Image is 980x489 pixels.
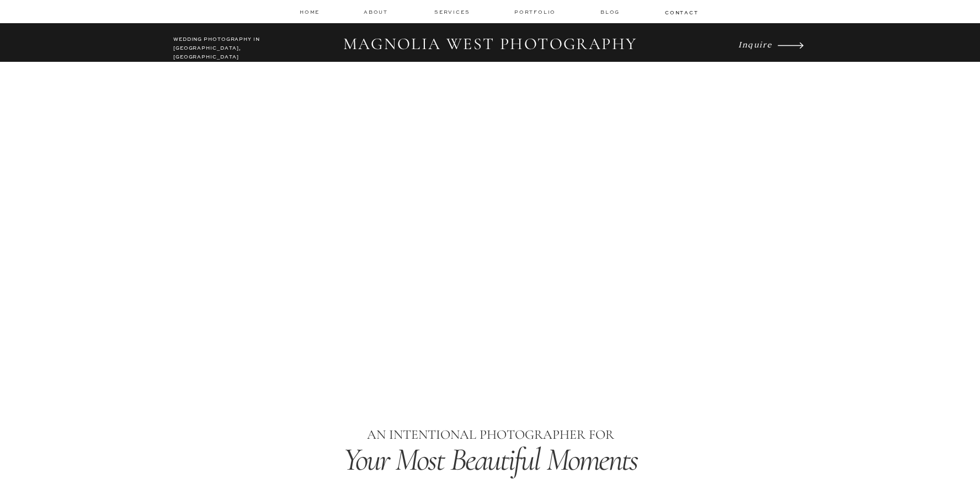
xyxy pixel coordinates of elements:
i: Inquire [738,39,772,49]
a: about [364,8,391,16]
h1: Los Angeles Wedding Photographer [279,337,702,359]
a: contact [665,9,697,15]
a: Portfolio [514,8,558,16]
a: Inquire [738,36,775,52]
a: Blog [600,8,622,16]
a: services [434,8,471,15]
h2: MAGNOLIA WEST PHOTOGRAPHY [335,34,645,55]
a: home [300,8,321,15]
i: Timeless Images & an Unparalleled Experience [259,281,721,320]
p: AN INTENTIONAL PHOTOGRAPHER FOR [278,424,702,446]
h2: WEDDING PHOTOGRAPHY IN [GEOGRAPHIC_DATA], [GEOGRAPHIC_DATA] [173,35,271,55]
i: Your Most Beautiful Moments [343,440,638,479]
